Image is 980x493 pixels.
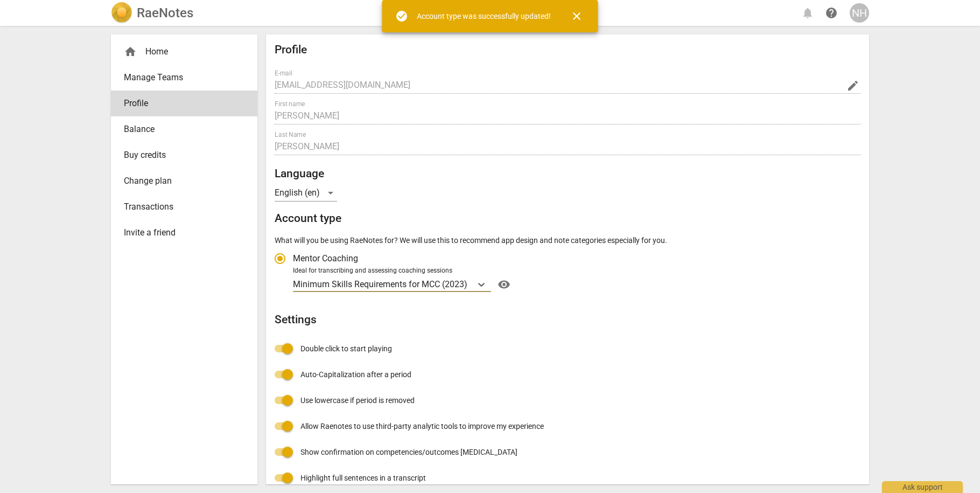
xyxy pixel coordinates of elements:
[124,175,236,188] span: Change plan
[124,71,236,84] span: Manage Teams
[491,276,513,293] a: Help
[124,200,236,213] span: Transactions
[275,70,292,77] label: E-mail
[111,2,193,24] a: LogoRaeNotes
[275,43,860,57] h2: Profile
[825,6,838,19] span: help
[124,123,236,136] span: Balance
[275,184,337,202] div: English (en)
[495,278,513,291] span: visibility
[275,235,860,246] p: What will you be using RaeNotes for? We will use this to recommend app design and note categories...
[111,220,257,246] a: Invite a friend
[300,473,426,484] span: Highlight full sentences in a transcript
[570,10,583,23] span: close
[293,278,467,290] p: Minimum Skills Requirements for MCC (2023)
[300,447,517,458] span: Show confirmation on competencies/outcomes [MEDICAL_DATA]
[124,149,236,162] span: Buy credits
[293,266,857,276] div: Ideal for transcribing and assessing coaching sessions
[300,395,415,406] span: Use lowercase if period is removed
[111,91,257,116] a: Profile
[395,10,408,23] span: check_circle
[111,116,257,142] a: Balance
[300,369,411,380] span: Auto-Capitalization after a period
[137,5,193,20] h2: RaeNotes
[275,167,860,180] h2: Language
[124,45,236,58] div: Home
[882,481,963,493] div: Ask support
[111,142,257,168] a: Buy credits
[124,97,236,110] span: Profile
[124,45,137,58] span: home
[275,246,860,293] div: Account type
[111,2,132,24] img: Logo
[124,226,236,239] span: Invite a friend
[293,252,358,265] span: Mentor Coaching
[822,3,841,23] a: Help
[111,39,257,65] div: Home
[275,313,860,327] h2: Settings
[846,79,859,92] span: edit
[845,78,860,93] button: Change Email
[275,212,860,225] h2: Account type
[275,131,306,138] label: Last Name
[300,421,544,432] span: Allow Raenotes to use third-party analytic tools to improve my experience
[300,343,392,355] span: Double click to start playing
[495,276,513,293] button: Help
[111,168,257,194] a: Change plan
[417,11,551,22] div: Account type was successfully updated!
[850,3,869,23] button: NH
[111,65,257,91] a: Manage Teams
[275,101,305,107] label: First name
[111,194,257,220] a: Transactions
[564,3,590,29] button: Close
